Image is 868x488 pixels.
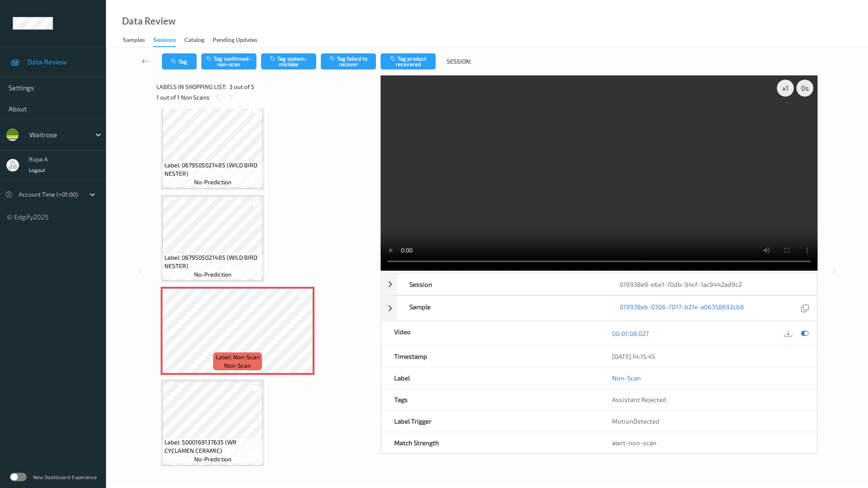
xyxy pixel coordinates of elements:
button: Tag system-mistake [261,53,316,69]
div: Video [381,321,599,345]
a: Pending Updates [213,34,266,46]
span: no-prediction [194,178,231,186]
a: 00:01:08.027 [612,329,649,338]
div: Sessions [153,36,176,47]
div: Label [381,367,599,388]
button: Tag confirmed-non-scan [201,53,256,69]
div: Session019938e9-e6e1-70db-94cf-1ac9442ad9c2 [381,273,817,295]
div: 019938e9-e6e1-70db-94cf-1ac9442ad9c2 [607,274,817,295]
span: no-prediction [194,270,231,279]
a: 019938eb-0306-7017-b21e-a06358692cb8 [620,302,744,314]
div: Data Review [122,17,175,25]
div: Sample [397,296,606,320]
span: non-scan [224,361,251,370]
button: Tag product recovered [381,53,436,69]
div: alert-non-scan [612,438,804,447]
a: Catalog [184,34,213,46]
span: no-prediction [194,455,231,463]
span: Label: 5000169137635 (WR CYCLAMEN CERAMIC) [164,438,261,455]
div: Label Trigger [381,410,599,432]
div: 0 s [796,80,813,97]
span: Labels in shopping list: [156,83,226,91]
div: Timestamp [381,346,599,367]
span: Label: Non-Scan [216,353,260,361]
div: Sample019938eb-0306-7017-b21e-a06358692cb8 [381,296,817,321]
button: Tag failed to recover [321,53,376,69]
div: x 1 [777,80,794,97]
div: Tags [381,389,599,410]
div: Pending Updates [213,36,257,46]
div: MotionDetected [599,410,817,432]
a: Non-Scan [612,374,641,382]
span: 3 out of 5 [229,83,254,91]
div: [DATE] 14:15:45 [612,352,804,360]
div: Match Strength [381,432,599,453]
a: Sessions [153,34,184,47]
a: Samples [123,34,153,46]
span: Label: 0679505021485 (WILD BIRD NESTER) [164,253,261,270]
div: 1 out of 1 Non Scans [156,92,375,103]
button: Tag [162,53,197,69]
div: Catalog [184,36,204,46]
div: Session [397,274,606,295]
span: Label: 0679505021485 (WILD BIRD NESTER) [164,161,261,178]
span: Assistant Rejected [612,396,666,403]
div: Samples [123,36,145,46]
span: Session: [447,57,471,66]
